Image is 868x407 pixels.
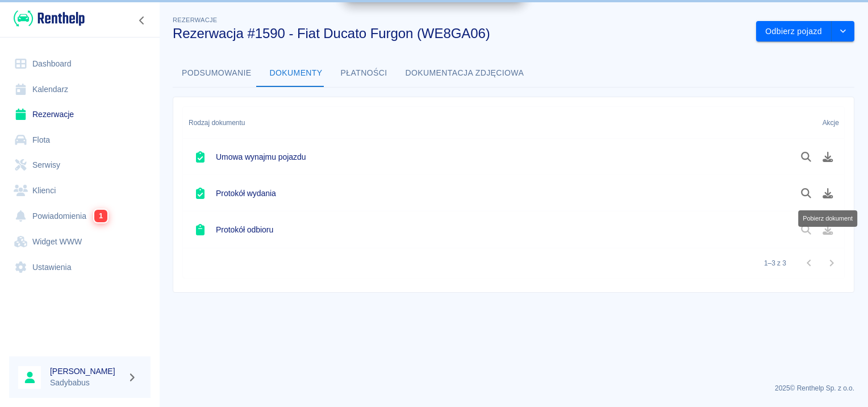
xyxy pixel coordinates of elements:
[261,60,332,87] button: Dokumenty
[9,77,151,102] a: Kalendarz
[9,152,151,178] a: Serwisy
[9,102,151,127] a: Rezerwacje
[9,127,151,153] a: Flota
[173,16,217,23] span: Rezerwacje
[183,107,778,139] div: Rodzaj dokumentu
[764,258,786,268] p: 1–3 z 3
[173,26,747,41] h3: Rezerwacja #1590 - Fiat Ducato Furgon (WE8GA06)
[9,51,151,77] a: Dashboard
[173,383,854,393] p: 2025 © Renthelp Sp. z o.o.
[756,21,832,42] button: Odbierz pojazd
[832,21,854,42] button: drop-down
[9,9,85,28] a: Renthelp logo
[9,203,151,229] a: Powiadomienia1
[216,188,276,199] h6: Protokół wydania
[817,147,839,167] button: Pobierz dokument
[795,184,817,203] button: Podgląd dokumentu
[173,60,261,87] button: Podsumowanie
[216,151,306,163] h6: Umowa wynajmu pojazdu
[778,107,845,139] div: Akcje
[795,147,817,167] button: Podgląd dokumentu
[817,184,839,203] button: Pobierz dokument
[189,107,245,139] div: Rodzaj dokumentu
[9,229,151,255] a: Widget WWW
[9,255,151,280] a: Ustawienia
[823,107,839,139] div: Akcje
[133,13,151,28] button: Zwiń nawigację
[397,60,533,87] button: Dokumentacja zdjęciowa
[798,210,857,227] div: Pobierz dokument
[216,224,273,235] h6: Protokół odbioru
[94,209,107,222] span: 1
[50,377,123,389] p: Sadybabus
[14,9,85,28] img: Renthelp logo
[332,60,397,87] button: Płatności
[50,366,123,377] h6: [PERSON_NAME]
[9,178,151,204] a: Klienci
